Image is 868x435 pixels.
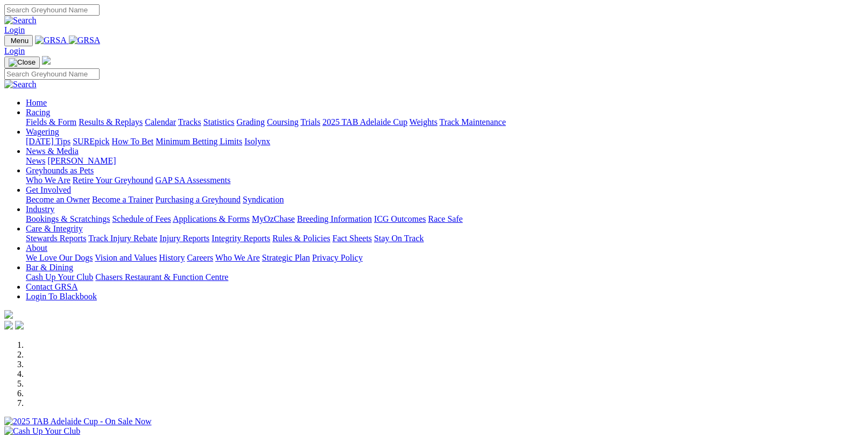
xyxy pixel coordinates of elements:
a: Rules & Policies [272,234,330,243]
img: logo-grsa-white.png [4,310,13,319]
a: Track Maintenance [440,117,506,127]
a: How To Bet [112,137,154,146]
a: Bookings & Scratchings [26,214,110,223]
a: Chasers Restaurant & Function Centre [95,272,228,282]
input: Search [4,68,100,80]
a: Home [26,98,47,107]
a: Weights [410,117,437,127]
a: News [26,156,45,165]
img: Search [4,16,37,25]
a: Breeding Information [297,214,372,223]
div: Get Involved [26,195,864,205]
a: Privacy Policy [312,253,363,262]
a: We Love Our Dogs [26,253,93,262]
div: About [26,253,864,263]
img: 2025 TAB Adelaide Cup - On Sale Now [4,417,152,426]
img: GRSA [35,36,67,45]
button: Toggle navigation [4,57,40,68]
a: Schedule of Fees [112,214,171,223]
a: Stay On Track [374,234,424,243]
a: Bar & Dining [26,263,73,272]
div: Racing [26,117,864,127]
a: Tracks [178,117,201,127]
a: Get Involved [26,185,71,194]
a: Coursing [267,117,299,127]
a: Login [4,46,25,55]
a: Purchasing a Greyhound [156,195,241,204]
a: Statistics [203,117,235,127]
a: Become an Owner [26,195,90,204]
a: About [26,243,47,252]
a: Fields & Form [26,117,76,127]
a: Vision and Values [95,253,157,262]
a: Results & Replays [79,117,143,127]
img: logo-grsa-white.png [42,56,51,65]
div: News & Media [26,156,864,166]
span: Menu [11,37,29,45]
a: Stewards Reports [26,234,86,243]
a: Syndication [243,195,284,204]
a: Integrity Reports [211,234,270,243]
a: Contact GRSA [26,282,77,291]
div: Industry [26,214,864,224]
a: Retire Your Greyhound [73,176,153,185]
a: Grading [237,117,265,127]
a: Injury Reports [159,234,209,243]
a: News & Media [26,146,79,156]
a: Care & Integrity [26,224,83,233]
a: Greyhounds as Pets [26,166,94,175]
div: Care & Integrity [26,234,864,243]
img: twitter.svg [15,321,24,329]
a: [PERSON_NAME] [47,156,116,165]
input: Search [4,4,100,16]
a: Careers [187,253,213,262]
button: Toggle navigation [4,35,33,46]
a: Minimum Betting Limits [156,137,242,146]
div: Greyhounds as Pets [26,176,864,185]
a: Who We Are [215,253,260,262]
a: Racing [26,108,50,117]
a: GAP SA Assessments [156,176,231,185]
a: Fact Sheets [333,234,372,243]
a: [DATE] Tips [26,137,70,146]
a: Who We Are [26,176,70,185]
a: Isolynx [244,137,270,146]
a: Login [4,25,25,34]
a: MyOzChase [252,214,295,223]
img: Close [9,58,36,67]
a: Calendar [145,117,176,127]
a: Wagering [26,127,59,136]
img: facebook.svg [4,321,13,329]
a: Track Injury Rebate [88,234,157,243]
img: GRSA [69,36,101,45]
a: Trials [300,117,320,127]
a: Industry [26,205,54,214]
a: ICG Outcomes [374,214,426,223]
a: SUREpick [73,137,109,146]
a: Race Safe [428,214,462,223]
img: Search [4,80,37,89]
div: Bar & Dining [26,272,864,282]
a: 2025 TAB Adelaide Cup [322,117,407,127]
div: Wagering [26,137,864,146]
a: Become a Trainer [92,195,153,204]
a: Login To Blackbook [26,292,97,301]
a: History [159,253,185,262]
a: Applications & Forms [173,214,250,223]
a: Cash Up Your Club [26,272,93,282]
a: Strategic Plan [262,253,310,262]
